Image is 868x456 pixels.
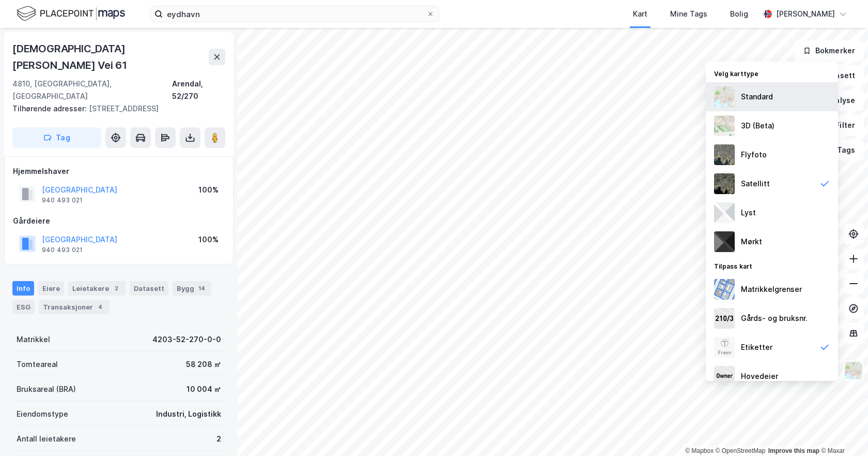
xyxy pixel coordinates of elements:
div: 100% [198,184,219,196]
div: 3D (Beta) [741,120,774,132]
div: 4203-52-270-0-0 [152,333,221,346]
a: Mapbox [685,447,714,454]
div: Leietakere [68,281,126,296]
img: Z [714,115,735,136]
span: Tilhørende adresser: [12,104,89,113]
div: 940 493 021 [42,196,83,204]
div: 4810, [GEOGRAPHIC_DATA], [GEOGRAPHIC_DATA] [12,78,172,102]
img: nCdM7BzjoCAAAAAElFTkSuQmCC [714,231,735,252]
input: Søk på adresse, matrikkel, gårdeiere, leietakere eller personer [163,6,426,22]
div: Mine Tags [670,8,707,20]
div: Antall leietakere [17,433,76,445]
div: 14 [196,283,207,293]
div: Mørkt [741,236,762,248]
img: Z [714,337,735,358]
div: [PERSON_NAME] [776,8,835,20]
div: 58 208 ㎡ [186,358,221,371]
div: Eiere [38,281,64,296]
div: Kontrollprogram for chat [816,406,868,456]
button: Bokmerker [794,40,864,61]
div: 2 [111,283,121,293]
div: Datasett [130,281,168,296]
div: Matrikkel [17,333,50,346]
div: Etiketter [741,341,772,354]
a: Improve this map [768,447,819,454]
div: Velg karttype [706,64,838,82]
div: 4 [95,302,105,312]
div: Transaksjoner [39,300,110,314]
div: Matrikkelgrenser [741,283,802,296]
div: Hjemmelshaver [13,165,225,178]
div: Tomteareal [17,358,58,371]
div: 2 [216,433,221,445]
img: Z [844,361,863,380]
button: Tags [816,140,864,160]
div: ESG [12,300,35,314]
div: Flyfoto [741,149,767,161]
div: Info [12,281,34,296]
div: Arendal, 52/270 [172,78,225,102]
div: [DEMOGRAPHIC_DATA][PERSON_NAME] Vei 61 [12,40,209,73]
button: Filter [814,115,864,136]
div: Eiendomstype [17,408,68,420]
img: logo.f888ab2527a4732fd821a326f86c7f29.svg [17,5,125,23]
img: cadastreBorders.cfe08de4b5ddd52a10de.jpeg [714,279,735,300]
div: Hovedeier [741,370,778,383]
img: 9k= [714,173,735,194]
div: Bruksareal (BRA) [17,383,76,395]
div: Tilpass kart [706,256,838,275]
img: majorOwner.b5e170eddb5c04bfeeff.jpeg [714,366,735,387]
div: 100% [198,233,219,246]
div: 10 004 ㎡ [187,383,221,395]
img: cadastreKeys.547ab17ec502f5a4ef2b.jpeg [714,308,735,329]
button: Tag [12,127,101,148]
img: Z [714,144,735,165]
a: OpenStreetMap [716,447,766,454]
iframe: Chat Widget [816,406,868,456]
div: Kart [633,8,647,20]
div: 940 493 021 [42,246,83,254]
div: Gårds- og bruksnr. [741,312,808,325]
div: Standard [741,91,773,103]
img: luj3wr1y2y3+OchiMxRmMxRlscgabnMEmZ7DJGWxyBpucwSZnsMkZbHIGm5zBJmewyRlscgabnMEmZ7DJGWxyBpucwSZnsMkZ... [714,202,735,223]
div: [STREET_ADDRESS] [12,102,217,115]
img: Z [714,86,735,107]
div: Bolig [730,8,748,20]
div: Bygg [173,281,211,296]
div: Satellitt [741,178,770,190]
div: Industri, Logistikk [156,408,221,420]
div: Gårdeiere [13,215,225,227]
div: Lyst [741,207,756,219]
